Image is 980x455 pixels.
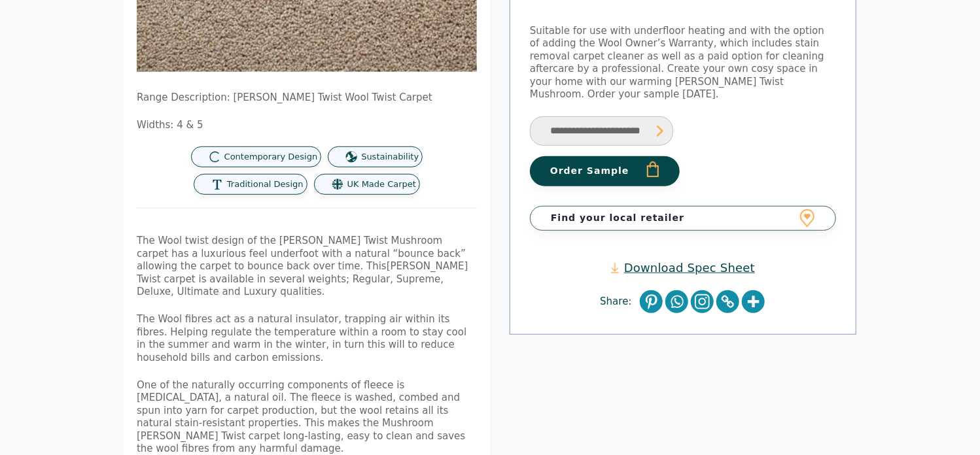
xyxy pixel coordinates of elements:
p: Widths: 4 & 5 [137,119,477,132]
p: The Wool twist design of the [PERSON_NAME] Twist Mushroom carpet has a luxurious feel underfoot w... [137,235,477,299]
a: Download Spec Sheet [611,260,755,275]
span: Sustainability [361,152,419,163]
span: Contemporary Design [224,152,318,163]
a: More [742,290,765,313]
a: Whatsapp [665,290,688,313]
span: UK Made Carpet [347,179,416,190]
a: Pinterest [640,290,663,313]
span: Traditional Design [227,179,304,190]
button: Order Sample [530,156,680,186]
a: Find your local retailer [530,206,836,231]
span: Share: [600,295,638,309]
a: Copy Link [716,290,739,313]
p: Range Description: [PERSON_NAME] Twist Wool Twist Carpet [137,92,477,105]
a: Instagram [691,290,714,313]
p: Suitable for use with underfloor heating and with the option of adding the Wool Owner’s Warranty,... [530,25,836,101]
span: One of the naturally occurring components of fleece is [MEDICAL_DATA], a natural oil. The fleece ... [137,379,465,455]
span: [PERSON_NAME] Twist carpet is available in several weights; Regular, Supreme, Deluxe, Ultimate an... [137,260,468,297]
p: The Wool fibres act as a natural insulator, trapping air within its fibres. Helping regulate the ... [137,313,477,364]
